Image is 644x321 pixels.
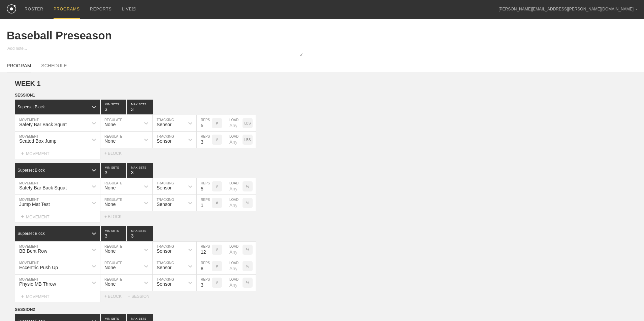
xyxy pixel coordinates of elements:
[245,121,251,125] p: LBS
[216,281,218,285] p: #
[41,63,67,72] a: SCHEDULE
[635,7,637,11] div: ▼
[245,138,251,142] p: LBS
[225,195,243,211] input: Any
[21,150,24,156] span: +
[104,202,116,207] div: None
[225,258,243,274] input: Any
[216,264,218,268] p: #
[157,248,171,254] div: Sensor
[19,185,67,190] div: Safety Bar Back Squat
[15,93,35,98] span: SESSION 1
[19,248,47,254] div: BB Bent Row
[15,307,35,312] span: SESSION 2
[104,151,128,156] div: + BLOCK
[216,138,218,142] p: #
[246,185,249,188] p: %
[216,185,218,188] p: #
[246,201,249,205] p: %
[104,248,116,254] div: None
[18,168,45,173] div: Superset Block
[104,265,116,270] div: None
[104,138,116,144] div: None
[15,148,100,159] div: MOVEMENT
[18,105,45,109] div: Superset Block
[246,264,249,268] p: %
[19,138,57,144] div: Seated Box Jump
[216,121,218,125] p: #
[246,281,249,285] p: %
[15,80,41,87] span: WEEK 1
[128,294,155,299] div: + SESSION
[7,4,16,13] img: logo
[216,201,218,205] p: #
[157,185,171,190] div: Sensor
[157,122,171,127] div: Sensor
[157,265,171,270] div: Sensor
[157,202,171,207] div: Sensor
[18,231,45,236] div: Superset Block
[15,291,100,302] div: MOVEMENT
[157,138,171,144] div: Sensor
[19,281,56,287] div: Physio MB Throw
[15,211,100,222] div: MOVEMENT
[225,178,243,194] input: Any
[21,214,24,219] span: +
[104,214,128,219] div: + BLOCK
[104,294,128,299] div: + BLOCK
[610,289,644,321] iframe: Chat Widget
[104,281,116,287] div: None
[127,100,153,114] input: None
[127,226,153,241] input: None
[225,115,243,131] input: Any
[21,293,24,299] span: +
[127,163,153,178] input: None
[225,242,243,258] input: Any
[104,122,116,127] div: None
[7,63,31,72] a: PROGRAM
[19,265,58,270] div: Eccentric Push Up
[216,248,218,252] p: #
[225,132,243,148] input: Any
[246,248,249,252] p: %
[225,275,243,291] input: Any
[19,202,50,207] div: Jump Mat Test
[104,185,116,190] div: None
[157,281,171,287] div: Sensor
[19,122,67,127] div: Safety Bar Back Squat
